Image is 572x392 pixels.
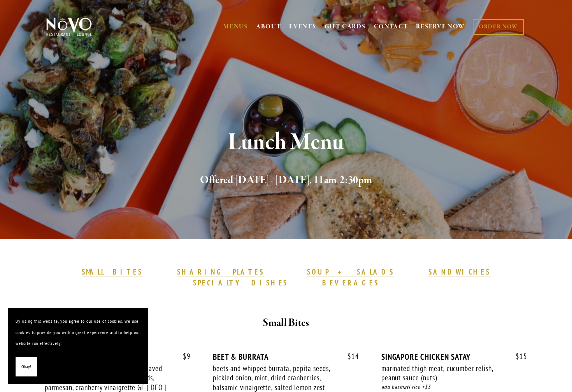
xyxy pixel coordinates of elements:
a: SPECIALTY DISHES [193,278,288,288]
a: ORDER NOW [473,19,524,35]
a: BEVERAGES [322,278,379,288]
strong: SMALL BITES [82,267,143,276]
a: SHARING PLATES [177,267,264,277]
div: add basmati rice +$3 [381,383,527,392]
span: 15 [508,352,527,361]
strong: SPECIALTY DISHES [193,278,288,287]
a: EVENTS [289,23,316,31]
h1: Lunch Menu [59,130,513,155]
span: $ [516,352,519,361]
a: ABOUT [256,23,281,31]
a: RESERVE NOW [416,19,465,34]
a: GIFT CARDS [325,19,366,34]
p: By using this website, you agree to our use of cookies. We use cookies to provide you with a grea... [16,316,140,349]
strong: SANDWICHES [428,267,491,276]
strong: BEVERAGES [322,278,379,287]
button: Okay! [16,357,37,377]
span: 14 [340,352,359,361]
strong: Small Bites [263,316,309,330]
div: marinated thigh meat, cucumber relish, peanut sauce (nuts) [381,364,505,383]
section: Cookie banner [8,308,148,384]
a: CONTACT [374,19,408,34]
a: SMALL BITES [82,267,143,277]
h2: Offered [DATE] - [DATE], 11am-2:30pm [59,172,513,189]
a: SOUP + SALADS [307,267,394,277]
span: 9 [175,352,191,361]
div: BEET & BURRATA [213,352,359,362]
div: SINGAPORE CHICKEN SATAY [381,352,527,362]
strong: SHARING PLATES [177,267,264,276]
span: Okay! [21,361,31,373]
a: SANDWICHES [428,267,491,277]
span: $ [347,352,351,361]
a: MENUS [223,23,248,31]
span: $ [183,352,187,361]
img: Novo Restaurant &amp; Lounge [45,17,93,37]
strong: SOUP + SALADS [307,267,394,276]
